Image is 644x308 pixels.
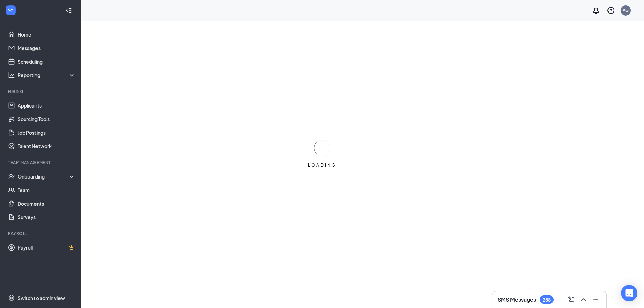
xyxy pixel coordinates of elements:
a: Team [18,183,75,197]
div: Team Management [8,160,74,165]
div: Onboarding [18,173,70,180]
div: Switch to admin view [18,294,65,301]
svg: ComposeMessage [567,295,575,304]
svg: Minimize [592,295,600,304]
a: Messages [18,41,75,55]
svg: Collapse [65,7,72,14]
a: Documents [18,197,75,210]
div: Reporting [18,72,76,78]
svg: UserCheck [8,173,15,180]
a: Surveys [18,210,75,224]
a: Scheduling [18,55,75,68]
div: LOADING [305,162,339,168]
a: PayrollCrown [18,241,75,254]
svg: Notifications [592,6,600,15]
h3: SMS Messages [498,296,536,303]
svg: Settings [8,294,15,301]
a: Applicants [18,99,75,112]
button: Minimize [590,294,601,305]
div: Open Intercom Messenger [621,285,637,301]
div: 288 [543,297,551,303]
svg: ChevronUp [579,295,588,304]
svg: QuestionInfo [607,6,615,15]
a: Sourcing Tools [18,112,75,126]
div: Hiring [8,89,74,94]
button: ComposeMessage [566,294,577,305]
svg: WorkstreamLogo [7,7,14,14]
button: ChevronUp [578,294,589,305]
div: AG [623,7,629,13]
svg: Analysis [8,72,15,78]
a: Home [18,28,75,41]
a: Job Postings [18,126,75,139]
a: Talent Network [18,139,75,153]
div: Payroll [8,231,74,236]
